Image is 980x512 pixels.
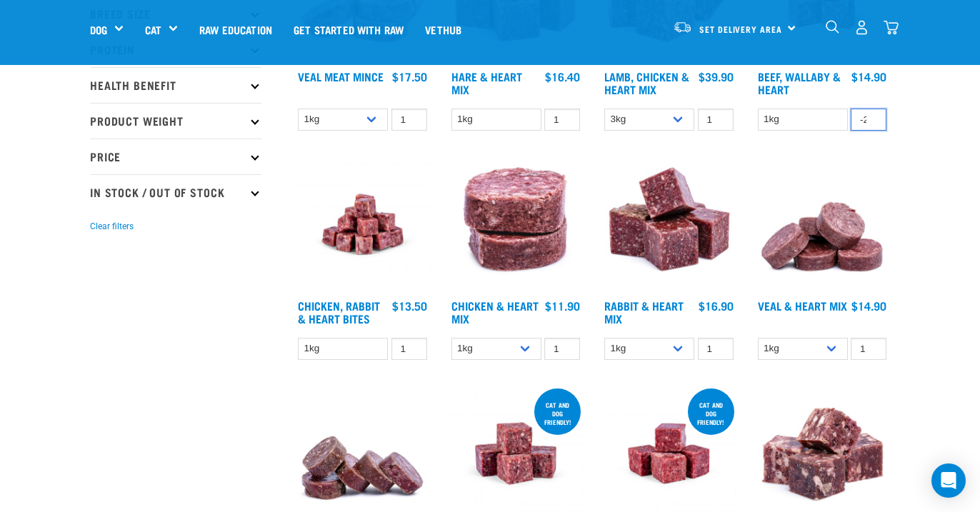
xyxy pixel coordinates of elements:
a: Rabbit & Heart Mix [604,302,684,321]
img: user.png [854,20,869,35]
div: $16.40 [545,70,580,83]
div: Open Intercom Messenger [931,463,966,498]
img: Chicken and Heart Medallions [448,156,584,293]
a: Raw Education [189,1,283,58]
input: 1 [851,109,886,131]
img: home-icon-1@2x.png [826,20,839,34]
input: 1 [698,109,734,131]
a: Veal Meat Mince [298,73,384,79]
span: Set Delivery Area [699,26,782,31]
input: 1 [544,109,580,131]
div: $17.50 [392,70,427,83]
a: Lamb, Chicken & Heart Mix [604,73,689,92]
div: $13.50 [392,299,427,312]
div: $16.90 [699,299,734,312]
img: 1152 Veal Heart Medallions 01 [754,156,891,293]
div: cat and dog friendly! [534,394,581,433]
a: Veal & Heart Mix [758,302,847,308]
input: 1 [698,338,734,360]
a: Chicken, Rabbit & Heart Bites [298,302,380,321]
p: Price [90,139,261,174]
div: $14.90 [851,299,886,312]
p: Health Benefit [90,67,261,103]
div: $14.90 [851,70,886,83]
a: Beef, Wallaby & Heart [758,73,841,92]
p: Product Weight [90,103,261,139]
img: home-icon@2x.png [884,20,899,35]
a: Hare & Heart Mix [451,73,522,92]
a: Get started with Raw [283,1,414,58]
img: Chicken Rabbit Heart 1609 [294,156,431,293]
img: van-moving.png [673,21,692,34]
div: Cat and dog friendly! [688,394,734,433]
img: 1087 Rabbit Heart Cubes 01 [601,156,737,293]
p: In Stock / Out Of Stock [90,174,261,210]
input: 1 [544,338,580,360]
input: 1 [391,338,427,360]
button: Clear filters [90,220,134,233]
div: $11.90 [545,299,580,312]
a: Dog [90,21,107,38]
div: $39.90 [699,70,734,83]
input: 1 [851,338,886,360]
a: Cat [145,21,161,38]
input: 1 [391,109,427,131]
a: Vethub [414,1,472,58]
a: Chicken & Heart Mix [451,302,539,321]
